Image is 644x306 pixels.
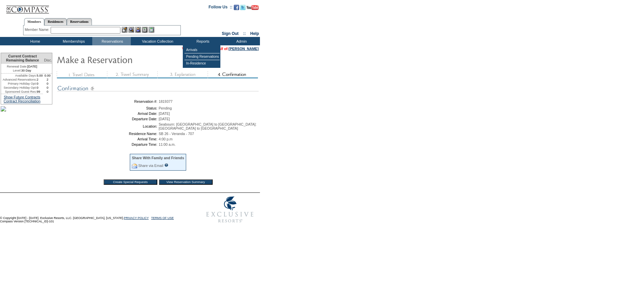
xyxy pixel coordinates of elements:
a: [PERSON_NAME] [229,47,259,51]
a: Help [250,31,259,36]
td: Pending Reservations [184,53,220,60]
a: Share via Email [138,164,163,168]
a: Contract Reconciliation [4,99,41,103]
img: Make Reservation [57,53,191,66]
td: 0.00 [43,74,52,78]
a: Members [24,18,45,26]
span: Seabourn: [GEOGRAPHIC_DATA] to [GEOGRAPHIC_DATA]: [GEOGRAPHIC_DATA] to [GEOGRAPHIC_DATA] [159,122,257,130]
td: 30 Day [1,69,43,74]
img: Subscribe to our YouTube Channel [247,5,259,10]
img: sb8.jpg [1,106,6,112]
td: Reports [183,37,221,45]
td: Primary Holiday Opt: [1,82,37,86]
td: 0 [37,82,43,86]
td: Status: [59,106,157,110]
a: Residences [44,18,67,25]
img: View [128,27,134,33]
input: View Reservation Summary [159,179,213,185]
a: PRIVACY POLICY [124,216,149,220]
img: Impersonate [135,27,141,33]
td: Sponsored Guest Res: [1,90,37,94]
span: Renewal Date: [7,64,27,69]
a: Become our fan on Facebook [234,7,239,11]
span: :: [243,31,246,36]
span: 4:00 p.m [159,137,172,141]
td: Residence Name: [59,132,157,136]
span: Level: [13,69,21,73]
td: 99 [37,90,43,94]
td: Admin [221,37,260,45]
td: Memberships [54,37,92,45]
td: 2 [37,78,43,82]
td: Arrivals [184,47,220,53]
img: Follow us on Twitter [240,5,246,10]
td: Arrival Date: [59,112,157,116]
span: You are acting on behalf of: [182,47,259,51]
img: step1_state3.gif [57,71,107,78]
td: 0 [43,82,52,86]
input: What is this? [164,163,168,167]
td: Advanced Reservations: [1,78,37,82]
a: TERMS OF USE [151,216,174,220]
td: Available Days: [1,74,37,78]
td: 5.00 [37,74,43,78]
span: Disc. [44,58,52,62]
input: Create Special Requests [104,179,157,185]
td: Departure Time: [59,142,157,146]
img: b_edit.gif [122,27,127,33]
img: step4_state2.gif [208,71,258,78]
td: Arrival Time: [59,137,157,141]
div: Member Name: [25,27,51,33]
span: [DATE] [159,112,170,116]
a: Subscribe to our YouTube Channel [247,7,259,11]
td: 0 [43,90,52,94]
img: Become our fan on Facebook [234,5,239,10]
td: Secondary Holiday Opt: [1,86,37,90]
span: Pending [159,106,172,110]
img: step3_state3.gif [157,71,208,78]
img: step2_state3.gif [107,71,157,78]
td: In-Residence [184,60,220,67]
td: 0 [43,86,52,90]
a: Show Future Contracts [4,95,40,99]
td: Location: [59,122,157,130]
td: Reservations [92,37,131,45]
a: Reservations [67,18,92,25]
td: 2 [43,78,52,82]
td: Follow Us :: [209,4,232,12]
span: 11:00 a.m. [159,142,175,146]
a: Follow us on Twitter [240,7,246,11]
div: Share With Family and Friends [132,156,184,160]
td: Reservation #: [59,99,157,103]
a: Sign Out [222,31,238,36]
td: [DATE] [1,64,43,69]
td: Home [15,37,54,45]
td: Departure Date: [59,117,157,121]
img: Exclusive Resorts [200,193,260,226]
td: 0 [37,86,43,90]
span: 1819377 [159,99,173,103]
img: Reservations [142,27,148,33]
td: Current Contract Remaining Balance [1,53,43,64]
td: Vacation Collection [131,37,183,45]
span: [DATE] [159,117,170,121]
img: b_calculator.gif [149,27,154,33]
span: SB 26 - Veranda - 707 [159,132,194,136]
